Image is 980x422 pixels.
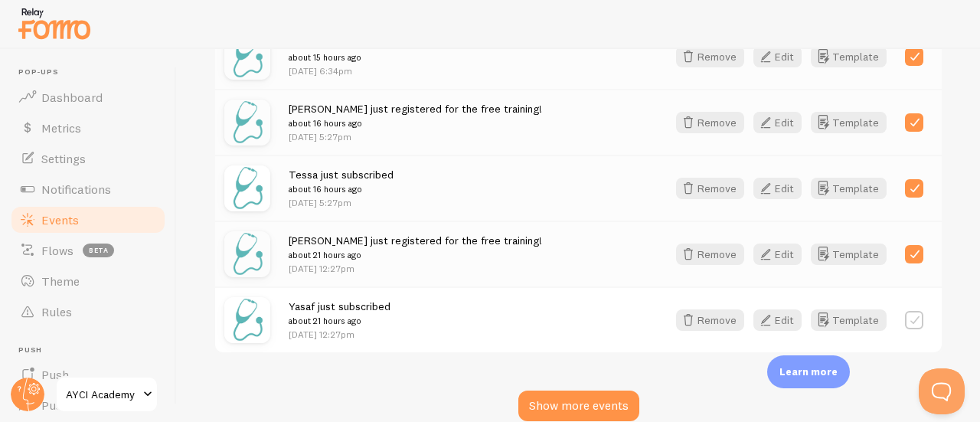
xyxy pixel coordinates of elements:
button: Edit [753,46,802,67]
button: Template [811,112,887,133]
button: Edit [753,244,802,265]
a: Edit [753,244,811,265]
div: Learn more [767,355,850,388]
small: about 16 hours ago [289,116,542,130]
small: about 21 hours ago [289,314,390,328]
button: Edit [753,178,802,199]
span: Push [41,367,69,382]
a: AYCI Academy [55,376,158,413]
span: [PERSON_NAME] just registered for the free training! [289,234,542,262]
span: beta [83,244,114,257]
img: fomo-relay-logo-orange.svg [16,4,93,43]
span: Notifications [41,182,111,197]
span: Rules [41,304,72,319]
a: Events [9,204,167,235]
a: Dashboard [9,82,167,113]
a: Edit [753,309,811,331]
button: Template [811,309,887,331]
a: Edit [753,112,811,133]
button: Template [811,244,887,265]
button: Edit [753,309,802,331]
span: Pop-ups [18,67,167,77]
span: Theme [41,273,80,289]
a: Theme [9,266,167,296]
a: Metrics [9,113,167,143]
img: 4bc3fc3e8ff7315af4ae059526572865 [224,231,270,277]
img: f0542f4877ca0a8e9f857d9022138947 [224,100,270,146]
span: Events [41,212,79,227]
span: Tessa just subscribed [289,168,394,196]
button: Remove [676,112,744,133]
a: Notifications [9,174,167,204]
small: about 21 hours ago [289,248,542,262]
a: Push [9,359,167,390]
button: Edit [753,112,802,133]
a: Edit [753,178,811,199]
p: [DATE] 5:27pm [289,196,394,209]
p: [DATE] 12:27pm [289,328,390,341]
img: 4bc3fc3e8ff7315af4ae059526572865 [224,297,270,343]
p: [DATE] 6:34pm [289,64,485,77]
span: Metrics [41,120,81,136]
button: Template [811,178,887,199]
div: Show more events [518,391,639,421]
button: Remove [676,244,744,265]
small: about 16 hours ago [289,182,394,196]
button: Remove [676,46,744,67]
button: Template [811,46,887,67]
p: [DATE] 5:27pm [289,130,542,143]
span: Push [18,345,167,355]
a: Rules [9,296,167,327]
img: c93823b6d23557052954d6813f5a1af3 [224,34,270,80]
span: Settings [41,151,86,166]
a: Edit [753,46,811,67]
span: Arub just registered for the free training! [289,36,485,64]
a: Settings [9,143,167,174]
span: AYCI Academy [66,385,139,404]
span: Yasaf just subscribed [289,299,390,328]
button: Remove [676,178,744,199]
p: Learn more [779,365,838,379]
span: Flows [41,243,73,258]
p: [DATE] 12:27pm [289,262,542,275]
span: Dashboard [41,90,103,105]
small: about 15 hours ago [289,51,485,64]
iframe: Help Scout Beacon - Open [919,368,965,414]
img: f0542f4877ca0a8e9f857d9022138947 [224,165,270,211]
a: Flows beta [9,235,167,266]
button: Remove [676,309,744,331]
span: [PERSON_NAME] just registered for the free training! [289,102,542,130]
